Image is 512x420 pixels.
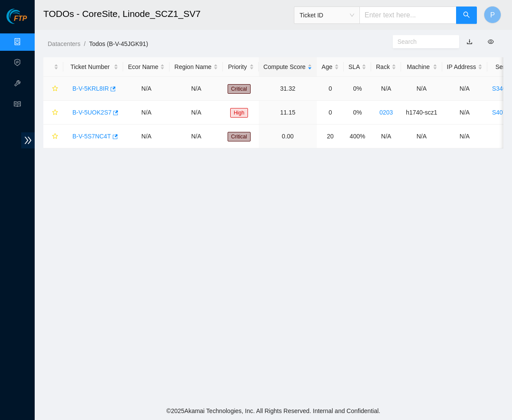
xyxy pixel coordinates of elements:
[7,16,27,27] a: Akamai TechnologiesFTP
[48,105,59,119] button: star
[484,6,501,23] button: P
[398,37,447,46] input: Search
[228,84,251,94] span: Critical
[317,77,344,101] td: 0
[401,101,442,125] td: h1740-scz1
[371,77,401,101] td: N/A
[317,125,344,148] td: 20
[259,101,317,125] td: 11.15
[344,77,371,101] td: 0%
[442,77,487,101] td: N/A
[7,9,44,24] img: Akamai Technologies
[48,40,80,47] a: Datacenters
[488,39,494,45] span: eye
[379,109,393,116] a: 0203
[490,10,495,20] span: P
[72,109,111,116] a: B-V-5UOK2S7
[317,101,344,125] td: 0
[463,11,470,20] span: search
[21,132,35,148] span: double-right
[344,101,371,125] td: 0%
[52,109,58,116] span: star
[371,125,401,148] td: N/A
[72,133,111,140] a: B-V-5S7NC4T
[259,77,317,101] td: 31.32
[259,125,317,148] td: 0.00
[442,101,487,125] td: N/A
[123,101,170,125] td: N/A
[170,77,223,101] td: N/A
[170,125,223,148] td: N/A
[14,97,21,114] span: read
[52,85,58,92] span: star
[123,77,170,101] td: N/A
[230,108,248,118] span: High
[228,132,251,141] span: Critical
[170,101,223,125] td: N/A
[460,35,479,49] button: download
[35,402,512,420] footer: © 2025 Akamai Technologies, Inc. All Rights Reserved. Internal and Confidential.
[48,129,59,143] button: star
[456,7,477,24] button: search
[89,40,148,47] a: Todos (B-V-45JGK91)
[14,15,27,23] span: FTP
[48,82,59,95] button: star
[84,40,85,47] span: /
[466,38,473,45] a: download
[300,9,354,22] span: Ticket ID
[344,125,371,148] td: 400%
[401,125,442,148] td: N/A
[359,7,457,24] input: Enter text here...
[123,125,170,148] td: N/A
[401,77,442,101] td: N/A
[72,85,109,92] a: B-V-5KRL8IR
[52,133,58,140] span: star
[442,125,487,148] td: N/A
